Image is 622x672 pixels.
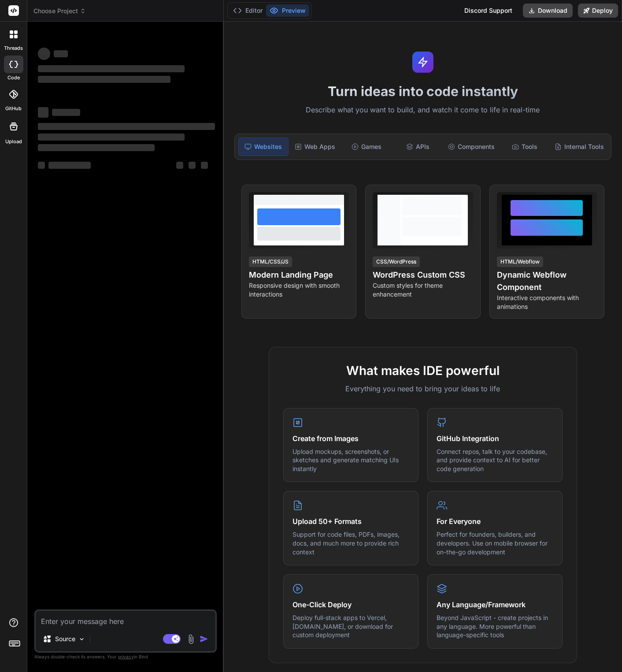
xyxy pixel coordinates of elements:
[437,516,553,527] h4: For Everyone
[38,107,48,118] span: ‌
[292,613,409,639] p: Deploy full-stack apps to Vercel, [DOMAIN_NAME], or download for custom deployment
[578,4,618,18] button: Deploy
[444,137,498,156] div: Components
[201,162,208,169] span: ‌
[5,105,22,112] label: GitHub
[38,123,215,130] span: ‌
[38,144,155,151] span: ‌
[292,599,409,610] h4: One-Click Deploy
[54,50,68,57] span: ‌
[393,137,443,156] div: APIs
[437,613,553,639] p: Beyond JavaScript - create projects in any language. More powerful than language-specific tools
[497,293,597,311] p: Interactive components with animations
[238,137,289,156] div: Websites
[266,4,309,17] button: Preview
[34,653,217,661] p: Always double-check its answers. Your in Bind
[290,137,340,156] div: Web Apps
[342,137,392,156] div: Games
[52,109,80,116] span: ‌
[200,635,208,643] img: icon
[551,137,607,156] div: Internal Tools
[249,269,349,281] h4: Modern Landing Page
[38,134,185,141] span: ‌
[7,74,20,82] label: code
[283,383,563,394] p: Everything you need to bring your ideas to life
[78,635,85,643] img: Pick Models
[229,104,617,116] p: Describe what you want to build, and watch it come to life in real-time
[38,65,185,72] span: ‌
[437,599,553,610] h4: Any Language/Framework
[373,269,473,281] h4: WordPress Custom CSS
[523,4,573,18] button: Download
[4,45,23,52] label: threads
[33,7,86,15] span: Choose Project
[283,361,563,380] h2: What makes IDE powerful
[497,269,597,293] h4: Dynamic Webflow Component
[292,447,409,473] p: Upload mockups, screenshots, or sketches and generate matching UIs instantly
[437,530,553,556] p: Perfect for founders, builders, and developers. Use on mobile browser for on-the-go development
[176,162,183,169] span: ‌
[437,447,553,473] p: Connect repos, talk to your codebase, and provide context to AI for better code generation
[48,162,91,169] span: ‌
[373,256,420,267] div: CSS/WordPress
[118,654,134,659] span: privacy
[5,138,22,145] label: Upload
[229,83,617,99] h1: Turn ideas into code instantly
[459,4,518,18] div: Discord Support
[189,162,196,169] span: ‌
[497,256,543,267] div: HTML/Webflow
[55,635,75,643] p: Source
[500,137,550,156] div: Tools
[437,433,553,444] h4: GitHub Integration
[230,4,266,17] button: Editor
[186,634,196,644] img: attachment
[249,281,349,299] p: Responsive design with smooth interactions
[249,256,292,267] div: HTML/CSS/JS
[292,516,409,527] h4: Upload 50+ Formats
[38,162,45,169] span: ‌
[373,281,473,299] p: Custom styles for theme enhancement
[38,48,50,60] span: ‌
[38,76,170,83] span: ‌
[292,433,409,444] h4: Create from Images
[292,530,409,556] p: Support for code files, PDFs, images, docs, and much more to provide rich context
